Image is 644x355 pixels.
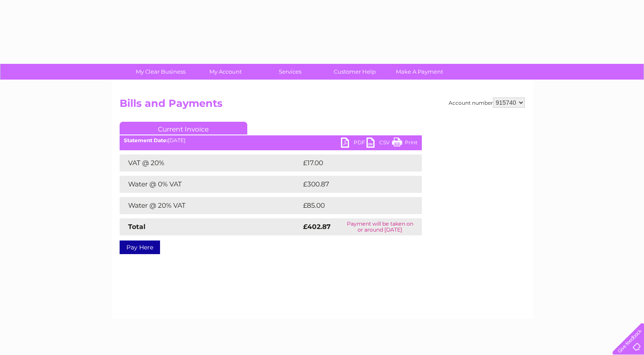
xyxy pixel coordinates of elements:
[120,176,301,193] td: Water @ 0% VAT
[120,240,160,254] a: Pay Here
[384,64,455,80] a: Make A Payment
[301,197,405,214] td: £85.00
[338,218,422,235] td: Payment will be taken on or around [DATE]
[120,137,422,143] div: [DATE]
[120,97,525,114] h2: Bills and Payments
[190,64,260,80] a: My Account
[341,137,366,150] a: PDF
[449,97,525,108] div: Account number
[128,223,146,231] strong: Total
[124,137,168,143] b: Statement Date:
[120,197,301,214] td: Water @ 20% VAT
[303,223,331,231] strong: £402.87
[120,122,247,135] a: Current Invoice
[301,176,407,193] td: £300.87
[320,64,390,80] a: Customer Help
[392,137,418,150] a: Print
[301,155,404,172] td: £17.00
[366,137,392,150] a: CSV
[120,155,301,172] td: VAT @ 20%
[126,64,196,80] a: My Clear Business
[255,64,325,80] a: Services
